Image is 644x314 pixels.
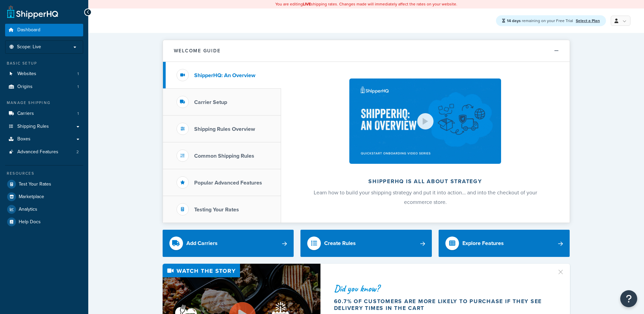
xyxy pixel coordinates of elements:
h3: Carrier Setup [194,99,227,105]
h3: Common Shipping Rules [194,153,254,159]
img: ShipperHQ is all about strategy [349,78,501,164]
h3: Popular Advanced Features [194,180,262,186]
a: Websites1 [5,68,83,80]
a: Help Docs [5,216,83,228]
a: Carriers1 [5,107,83,120]
h2: Welcome Guide [174,48,221,53]
h3: Testing Your Rates [194,207,239,213]
div: Add Carriers [186,239,218,248]
div: Explore Features [462,239,504,248]
a: Boxes [5,133,83,145]
span: 2 [76,149,79,155]
div: Resources [5,171,83,176]
span: 1 [77,71,79,77]
div: Basic Setup [5,60,83,66]
span: Advanced Features [17,149,58,155]
a: Dashboard [5,24,83,36]
button: Open Resource Center [620,290,637,307]
div: 60.7% of customers are more likely to purchase if they see delivery times in the cart [334,298,549,312]
li: Carriers [5,107,83,120]
a: Test Your Rates [5,178,83,190]
a: Add Carriers [163,230,294,257]
a: Explore Features [439,230,570,257]
a: Analytics [5,203,83,215]
span: Origins [17,84,33,90]
div: Create Rules [324,239,356,248]
div: Did you know? [334,284,549,293]
a: Shipping Rules [5,120,83,133]
span: Marketplace [19,194,44,200]
span: Test Your Rates [19,181,51,187]
span: Dashboard [17,27,40,33]
span: remaining on your Free Trial [507,18,574,24]
a: Marketplace [5,191,83,203]
span: Analytics [19,207,37,212]
span: Boxes [17,136,31,142]
h3: Shipping Rules Overview [194,126,255,132]
div: Manage Shipping [5,100,83,106]
span: Learn how to build your shipping strategy and put it into action… and into the checkout of your e... [314,189,537,206]
a: Create Rules [300,230,432,257]
strong: 14 days [507,18,521,24]
li: Origins [5,81,83,93]
span: Help Docs [19,219,41,225]
span: 1 [77,84,79,90]
span: Websites [17,71,36,77]
a: Select a Plan [576,18,600,24]
button: Welcome Guide [163,40,570,62]
h2: ShipperHQ is all about strategy [299,178,552,185]
b: LIVE [303,1,311,7]
span: Carriers [17,111,34,117]
span: Shipping Rules [17,124,49,129]
span: Scope: Live [17,44,41,50]
span: 1 [77,111,79,117]
a: Advanced Features2 [5,146,83,158]
a: Origins1 [5,81,83,93]
h3: ShipperHQ: An Overview [194,72,255,78]
li: Advanced Features [5,146,83,158]
li: Websites [5,68,83,80]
